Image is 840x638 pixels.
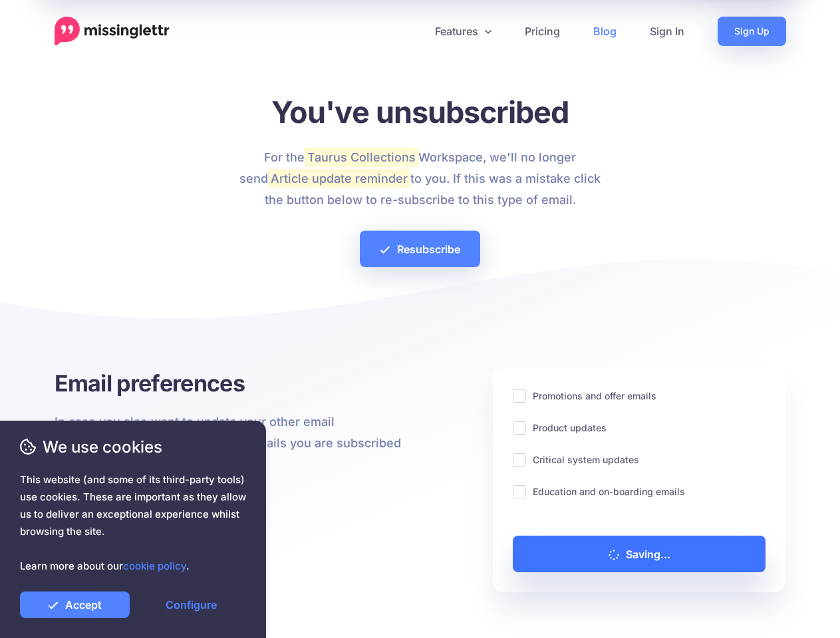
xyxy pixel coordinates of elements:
span: This website (and some of its third-party tools) use cookies. These are important as they allow u... [20,471,246,575]
a: Blog [577,17,633,46]
mark: Taurus Collections [305,148,418,166]
h1: You've unsubscribed [232,94,608,130]
a: cookie policy [123,560,186,572]
label: Education and on-boarding emails [533,484,685,499]
label: Promotions and offer emails [533,388,656,403]
a: Pricing [508,17,577,46]
mark: Article update reminder [268,169,410,187]
p: For the Workspace, we'll no longer send to you. If this was a mistake click the button below to r... [232,147,608,211]
a: Resubscribe [360,231,480,267]
h3: Email preferences [55,368,410,398]
a: Configure [136,591,246,618]
label: Critical system updates [533,452,639,467]
p: In case you also want to update your other email preferences, below are the other emails you are ... [55,411,410,475]
a: Accept [20,591,130,618]
span: We use cookies [20,435,246,459]
a: Sign Up [718,17,786,46]
label: Product updates [533,420,607,435]
a: Sign In [633,17,701,46]
a: Saving... [513,536,766,572]
a: Features [418,17,508,46]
